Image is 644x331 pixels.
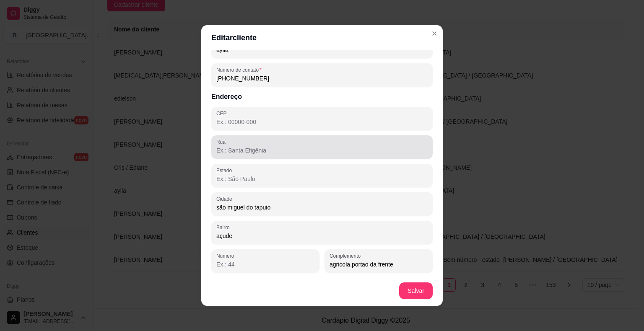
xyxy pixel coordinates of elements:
button: Close [428,27,441,40]
label: CEP [216,110,229,117]
label: Estado [216,167,235,174]
input: Número de contato [216,74,428,83]
label: Rua [216,138,229,145]
input: CEP [216,118,428,126]
h2: Endereço [211,92,433,102]
header: Editar cliente [201,25,443,50]
label: Complemento [330,252,364,259]
input: Complemento [330,260,428,269]
input: Bairro [216,232,428,240]
label: Número de contato [216,66,264,73]
input: Cidade [216,203,428,212]
button: Salvar [399,282,433,299]
input: Número [216,260,314,269]
label: Cidade [216,195,235,202]
input: Estado [216,175,428,183]
label: Bairro [216,224,233,231]
input: Rua [216,146,428,155]
label: Número [216,252,237,259]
